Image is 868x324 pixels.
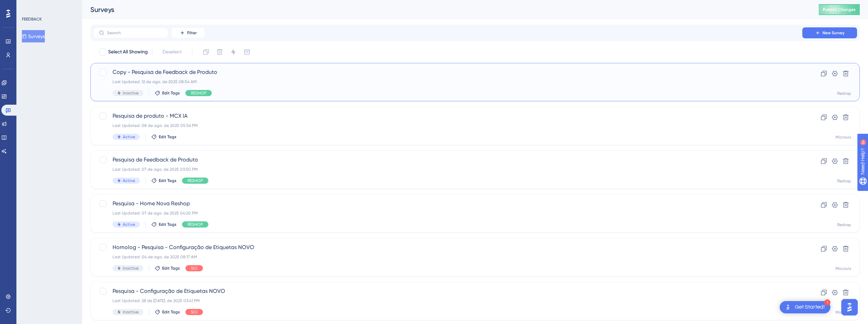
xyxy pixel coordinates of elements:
[159,134,177,140] span: Edit Tags
[123,265,139,271] span: Inactive
[187,178,203,183] span: RESHOP
[113,254,783,260] div: Last Updated: 04 de ago. de 2025 08:17 AM
[155,265,180,271] button: Edit Tags
[113,156,783,164] span: Pesquisa de Feedback de Produto
[837,178,851,184] div: Reshop
[780,301,830,313] div: Open Get Started! checklist, remaining modules: 1
[837,91,851,96] div: Reshop
[187,222,203,227] span: RESHOP
[22,16,42,22] div: FEEDBACK
[151,134,177,140] button: Edit Tags
[113,79,783,85] div: Last Updated: 12 de ago. de 2025 08:54 AM
[113,112,783,120] span: Pesquisa de produto - MCX IA
[823,7,856,12] span: Publish Changes
[162,309,180,315] span: Edit Tags
[839,297,860,317] iframe: UserGuiding AI Assistant Launcher
[22,30,45,42] button: Surveys
[155,90,180,96] button: Edit Tags
[113,210,783,216] div: Last Updated: 07 de ago. de 2025 04:20 PM
[795,303,825,311] div: Get Started!
[113,68,783,76] span: Copy - Pesquisa de Feedback de Produto
[784,303,792,311] img: launcher-image-alternative-text
[123,90,139,96] span: Inactive
[16,2,43,10] span: Need Help?
[162,265,180,271] span: Edit Tags
[191,265,197,271] span: SCI
[171,27,205,38] button: Filter
[822,30,844,36] span: New Survey
[151,222,177,227] button: Edit Tags
[802,27,857,38] button: New Survey
[191,309,197,315] span: SCI
[159,222,177,227] span: Edit Tags
[151,178,177,183] button: Edit Tags
[113,287,783,295] span: Pesquisa - Configuração de Etiquetas NOVO
[123,309,139,315] span: Inactive
[113,123,783,128] div: Last Updated: 08 de ago. de 2025 05:56 PM
[837,222,851,228] div: Reshop
[108,48,148,56] span: Select All Showing
[113,243,783,251] span: Homolog - Pesquisa - Configuração de Etiquetas NOVO
[835,310,851,315] div: Microvix
[819,4,860,15] button: Publish Changes
[159,178,177,183] span: Edit Tags
[187,30,197,36] span: Filter
[113,167,783,172] div: Last Updated: 07 de ago. de 2025 03:50 PM
[835,134,851,140] div: Microvix
[123,178,135,183] span: Active
[824,299,830,306] div: 1
[156,46,188,58] button: Deselect
[123,134,135,140] span: Active
[835,266,851,271] div: Microvix
[123,222,135,227] span: Active
[162,90,180,96] span: Edit Tags
[163,48,182,56] span: Deselect
[47,3,51,9] div: 9+
[155,309,180,315] button: Edit Tags
[90,5,802,14] div: Surveys
[107,30,163,35] input: Search
[113,298,783,303] div: Last Updated: 28 de [DATE]. de 2025 03:41 PM
[113,199,783,208] span: Pesquisa - Home Nova Reshop
[191,90,206,96] span: RESHOP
